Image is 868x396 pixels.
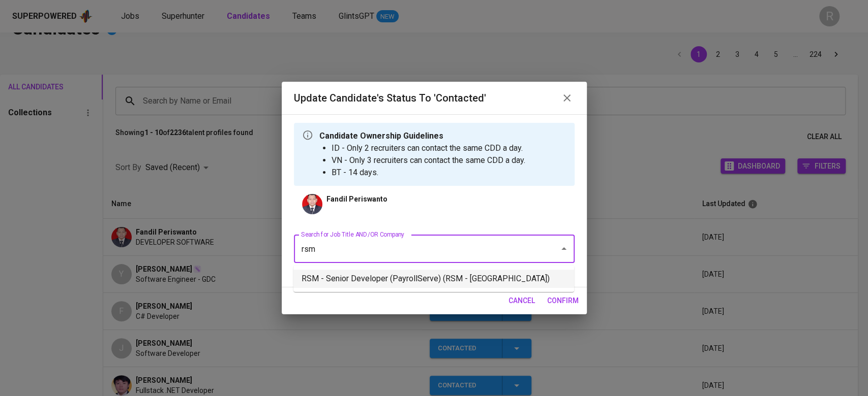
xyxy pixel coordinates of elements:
p: Fandil Periswanto [326,194,387,204]
li: ID - Only 2 recruiters can contact the same CDD a day. [332,142,525,154]
li: BT - 14 days. [332,167,525,179]
li: VN - Only 3 recruiters can contact the same CDD a day. [332,154,525,167]
button: Close [557,242,571,256]
button: confirm [543,291,583,310]
p: Candidate Ownership Guidelines [319,130,525,142]
li: RSM - Senior Developer (PayrollServe) (RSM - [GEOGRAPHIC_DATA]) [293,270,574,288]
span: confirm [547,294,579,307]
img: f157b2f367e35483a750ca1273f169a1.jpg [302,194,322,214]
h6: Update Candidate's Status to 'Contacted' [294,90,486,106]
button: cancel [504,291,539,310]
span: cancel [508,294,535,307]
